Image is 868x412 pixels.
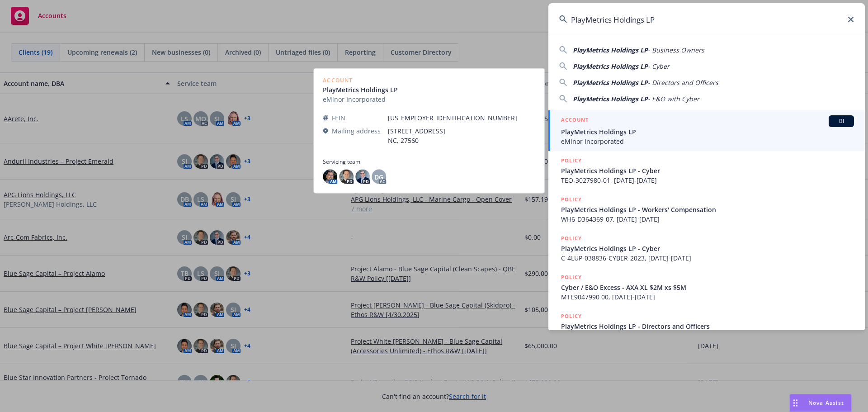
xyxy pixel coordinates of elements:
[561,115,589,126] h5: ACCOUNT
[832,117,850,125] span: BI
[561,127,854,137] span: PlayMetrics Holdings LP
[573,62,648,71] span: PlayMetrics Holdings LP
[561,166,854,175] span: PlayMetrics Holdings LP - Cyber
[561,312,582,321] h5: POLICY
[648,46,704,54] span: - Business Owners
[648,95,699,103] span: - E&O with Cyber
[548,229,865,268] a: POLICYPlayMetrics Holdings LP - CyberC-4LUP-038836-CYBER-2023, [DATE]-[DATE]
[573,95,648,103] span: PlayMetrics Holdings LP
[548,190,865,229] a: POLICYPlayMetrics Holdings LP - Workers' CompensationWH6-D364369-07, [DATE]-[DATE]
[548,268,865,307] a: POLICYCyber / E&O Excess - AXA XL $2M xs $5MMTE9047990 00, [DATE]-[DATE]
[561,234,582,243] h5: POLICY
[561,175,854,185] span: TEO-3027980-01, [DATE]-[DATE]
[548,110,865,151] a: ACCOUNTBIPlayMetrics Holdings LPeMinor Incorporated
[573,78,648,87] span: PlayMetrics Holdings LP
[573,46,648,54] span: PlayMetrics Holdings LP
[561,273,582,282] h5: POLICY
[548,3,865,36] input: Search...
[561,214,854,224] span: WH6-D364369-07, [DATE]-[DATE]
[561,244,854,253] span: PlayMetrics Holdings LP - Cyber
[548,151,865,190] a: POLICYPlayMetrics Holdings LP - CyberTEO-3027980-01, [DATE]-[DATE]
[789,394,852,412] button: Nova Assist
[561,156,582,165] h5: POLICY
[790,394,801,412] div: Drag to move
[561,283,854,292] span: Cyber / E&O Excess - AXA XL $2M xs $5M
[561,253,854,263] span: C-4LUP-038836-CYBER-2023, [DATE]-[DATE]
[561,205,854,214] span: PlayMetrics Holdings LP - Workers' Compensation
[561,292,854,302] span: MTE9047990 00, [DATE]-[DATE]
[648,78,718,87] span: - Directors and Officers
[561,322,854,331] span: PlayMetrics Holdings LP - Directors and Officers
[548,307,865,346] a: POLICYPlayMetrics Holdings LP - Directors and Officers
[561,137,854,146] span: eMinor Incorporated
[808,399,844,407] span: Nova Assist
[561,195,582,204] h5: POLICY
[648,62,670,71] span: - Cyber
